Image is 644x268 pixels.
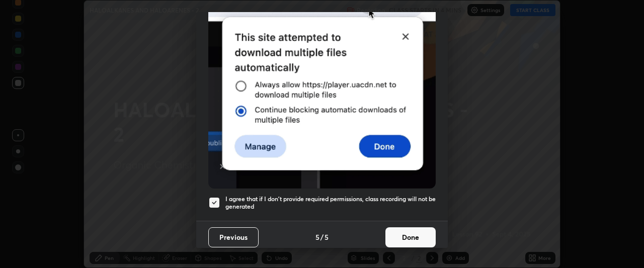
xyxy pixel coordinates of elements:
[385,227,436,247] button: Done
[315,232,319,242] h4: 5
[225,195,436,211] h5: I agree that if I don't provide required permissions, class recording will not be generated
[208,227,259,247] button: Previous
[325,232,329,242] h4: 5
[320,232,324,242] h4: /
